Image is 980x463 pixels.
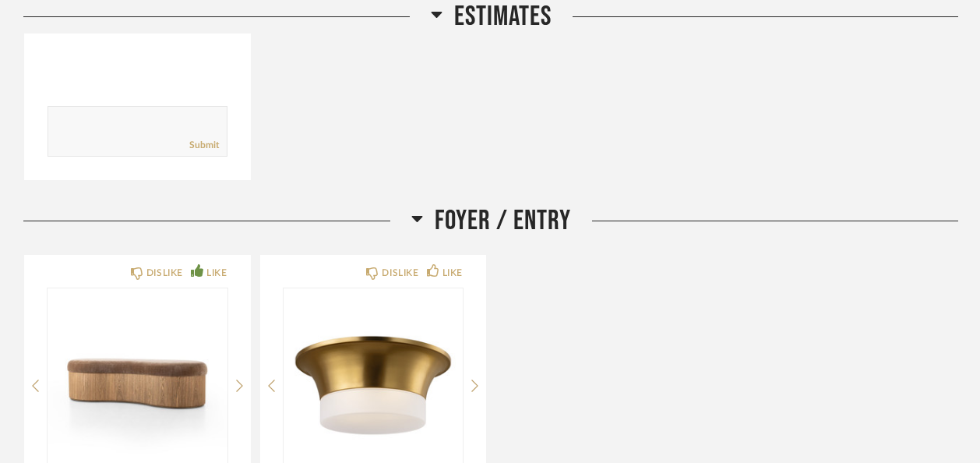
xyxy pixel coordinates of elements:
div: LIKE [206,265,227,281]
span: Foyer / Entry [435,204,571,238]
a: Submit [189,139,219,152]
div: DISLIKE [382,265,418,281]
div: LIKE [442,265,463,281]
div: DISLIKE [146,265,183,281]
